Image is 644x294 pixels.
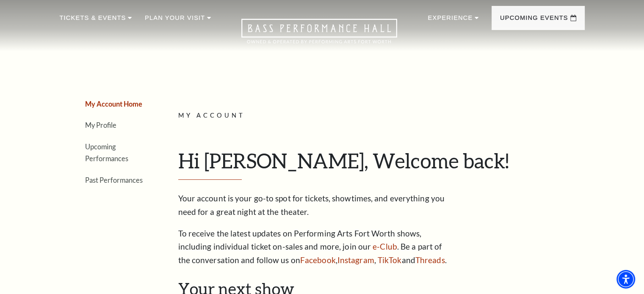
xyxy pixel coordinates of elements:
a: Instagram - open in a new tab [337,255,374,265]
p: Tickets & Events [60,13,126,28]
span: and [401,255,415,265]
a: e-Club [373,242,397,251]
p: To receive the latest updates on Performing Arts Fort Worth shows, including individual ticket on... [178,227,453,267]
p: Your account is your go-to spot for tickets, showtimes, and everything you need for a great night... [178,192,453,219]
p: Plan Your Visit [145,13,205,28]
span: My Account [178,112,245,119]
a: Upcoming Performances [85,143,128,163]
a: Past Performances [85,176,143,184]
a: My Profile [85,121,116,129]
h1: Hi [PERSON_NAME], Welcome back! [178,148,578,180]
p: Experience [428,13,473,28]
a: My Account Home [85,100,142,108]
a: Open this option [211,19,428,51]
p: Upcoming Events [500,13,568,28]
a: Facebook - open in a new tab [300,255,336,265]
a: Threads - open in a new tab [415,255,445,265]
a: TikTok - open in a new tab [378,255,402,265]
div: Accessibility Menu [616,270,635,289]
